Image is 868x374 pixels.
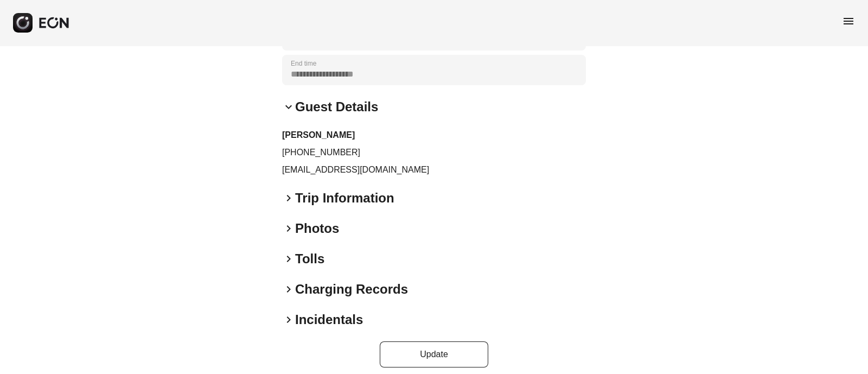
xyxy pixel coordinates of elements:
[380,341,488,367] button: Update
[295,220,339,237] h2: Photos
[282,129,586,142] h3: [PERSON_NAME]
[295,281,408,298] h2: Charging Records
[295,189,394,207] h2: Trip Information
[282,100,295,113] span: keyboard_arrow_down
[295,250,324,268] h2: Tolls
[295,311,363,328] h2: Incidentals
[282,146,586,159] p: [PHONE_NUMBER]
[282,313,295,326] span: keyboard_arrow_right
[282,192,295,205] span: keyboard_arrow_right
[282,222,295,235] span: keyboard_arrow_right
[295,98,378,116] h2: Guest Details
[282,252,295,265] span: keyboard_arrow_right
[282,163,586,176] p: [EMAIL_ADDRESS][DOMAIN_NAME]
[282,283,295,296] span: keyboard_arrow_right
[842,15,855,28] span: menu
